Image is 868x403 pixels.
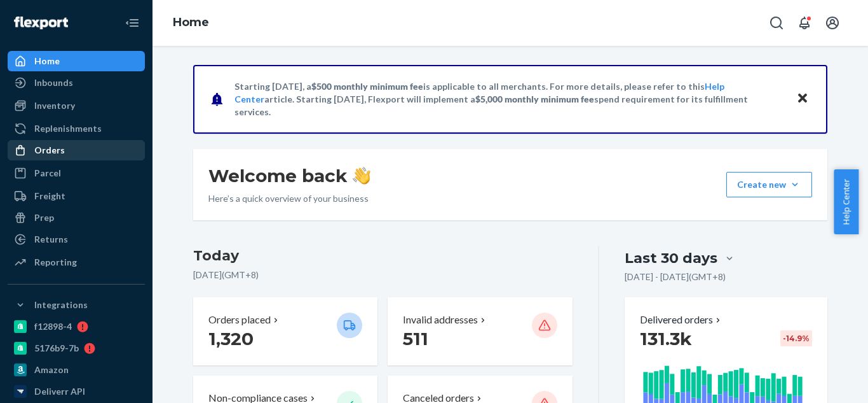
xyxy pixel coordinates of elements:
[8,252,145,272] a: Reporting
[193,297,377,365] button: Orders placed 1,320
[14,17,68,29] img: Flexport logo
[8,73,145,93] a: Inbounds
[193,269,573,281] p: [DATE] ( GMT+8 )
[388,297,572,365] button: Invalid addresses 511
[34,55,60,67] div: Home
[34,320,72,333] div: f12898-4
[8,118,145,139] a: Replenishments
[208,328,254,350] span: 1,320
[780,330,812,346] div: -14.9 %
[34,167,61,180] div: Parcel
[8,186,145,206] a: Freight
[8,338,145,358] a: 5176b9-7b
[640,328,692,350] span: 131.3k
[34,385,85,398] div: Deliverr API
[8,95,145,116] a: Inventory
[34,211,54,224] div: Prep
[208,164,370,187] h1: Welcome back
[34,364,69,376] div: Amazon
[34,190,65,202] div: Freight
[34,122,102,135] div: Replenishments
[208,192,370,205] p: Here’s a quick overview of your business
[234,80,784,118] p: Starting [DATE], a is applicable to all merchants. For more details, please refer to this article...
[8,295,145,315] button: Integrations
[34,233,68,246] div: Returns
[8,360,145,380] a: Amazon
[764,10,789,36] button: Open Search Box
[834,169,858,234] button: Help Center
[8,229,145,250] a: Returns
[625,248,717,268] div: Last 30 days
[794,90,811,108] button: Close
[403,313,478,327] p: Invalid addresses
[173,15,209,29] a: Home
[820,10,845,36] button: Open account menu
[34,99,75,112] div: Inventory
[34,299,88,311] div: Integrations
[403,328,428,350] span: 511
[34,256,77,269] div: Reporting
[8,208,145,228] a: Prep
[8,381,145,402] a: Deliverr API
[34,76,73,89] div: Inbounds
[625,271,726,283] p: [DATE] - [DATE] ( GMT+8 )
[34,342,79,355] div: 5176b9-7b
[475,94,594,104] span: $5,000 monthly minimum fee
[726,172,812,197] button: Create new
[640,313,723,327] button: Delivered orders
[353,167,370,185] img: hand-wave emoji
[208,313,271,327] p: Orders placed
[8,51,145,71] a: Home
[792,10,817,36] button: Open notifications
[8,163,145,183] a: Parcel
[163,4,219,41] ol: breadcrumbs
[193,246,573,266] h3: Today
[34,144,65,157] div: Orders
[8,316,145,337] a: f12898-4
[119,10,145,36] button: Close Navigation
[8,140,145,160] a: Orders
[311,81,423,92] span: $500 monthly minimum fee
